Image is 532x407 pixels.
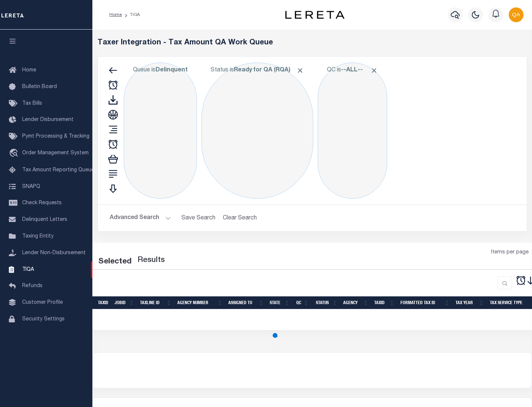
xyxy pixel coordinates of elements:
th: Tax Year [453,296,487,309]
button: Clear Search [220,211,260,225]
span: Customer Profile [22,300,63,305]
th: TaxID [371,296,398,309]
span: Click to Remove [296,67,304,74]
b: Delinquent [156,67,188,73]
span: Order Management System [22,151,89,156]
th: JobID [112,296,137,309]
span: Security Settings [22,317,65,322]
span: Pymt Processing & Tracking [22,134,89,139]
i: travel_explore [9,149,21,158]
img: svg+xml;base64,PHN2ZyB4bWxucz0iaHR0cDovL3d3dy53My5vcmcvMjAwMC9zdmciIHBvaW50ZXItZXZlbnRzPSJub25lIi... [509,7,524,22]
div: Click to Edit [318,63,387,199]
div: Click to Edit [124,63,197,199]
label: Results [137,255,165,266]
span: Check Requests [22,201,62,206]
span: Bulletin Board [22,84,57,90]
li: TIQA [122,11,140,18]
th: Assigned To [225,296,267,309]
b: Ready for QA (RQA) [234,67,304,73]
div: Click to Edit [201,63,313,199]
span: Delinquent Letters [22,217,67,222]
img: logo-dark.svg [285,11,344,19]
span: Refunds [22,283,42,289]
span: Click to Remove [370,67,378,74]
span: Tax Bills [22,101,42,106]
span: Lender Non-Disbursement [22,250,86,256]
th: State [267,296,293,309]
th: TaxLine ID [137,296,174,309]
th: Status [311,296,340,309]
th: Agency [340,296,371,309]
button: Save Search [177,211,220,225]
th: TaxID [95,296,112,309]
a: Home [109,13,122,17]
b: --ALL-- [341,67,363,73]
span: Items per page [491,249,529,257]
span: Lender Disbursement [22,117,74,122]
th: Agency Number [174,296,225,309]
span: TIQA [22,267,34,272]
h5: Taxer Integration - Tax Amount QA Work Queue [98,38,527,47]
span: Home [22,68,36,73]
span: SNAPQ [22,184,40,189]
button: Advanced Search [110,211,171,225]
th: QC [293,296,311,309]
span: Tax Amount Reporting Queue [22,168,94,173]
th: Formatted Tax ID [398,296,453,309]
span: Taxing Entity [22,234,54,239]
div: Selected [98,256,132,268]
